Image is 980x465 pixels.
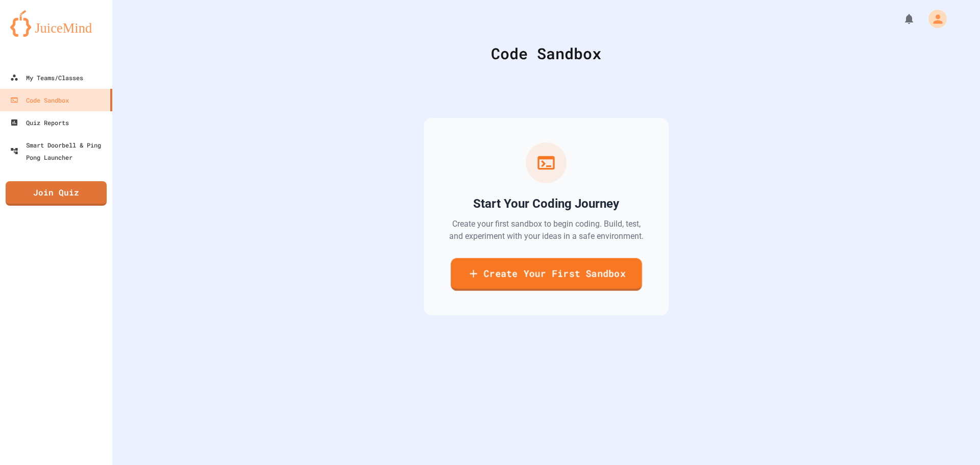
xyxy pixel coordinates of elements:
[10,116,69,129] div: Quiz Reports
[10,94,69,106] div: Code Sandbox
[10,10,102,37] img: logo-orange.svg
[10,139,108,163] div: Smart Doorbell & Ping Pong Launcher
[138,42,954,65] div: Code Sandbox
[473,195,619,212] h2: Start Your Coding Journey
[10,71,83,84] div: My Teams/Classes
[6,181,107,206] a: Join Quiz
[448,218,644,242] p: Create your first sandbox to begin coding. Build, test, and experiment with your ideas in a safe ...
[918,7,949,31] div: My Account
[884,10,918,28] div: My Notifications
[451,258,642,291] a: Create Your First Sandbox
